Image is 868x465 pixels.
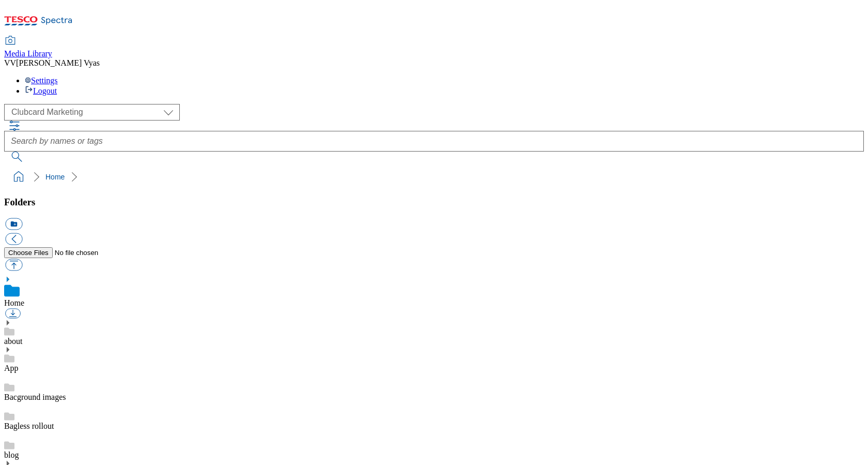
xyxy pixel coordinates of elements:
nav: breadcrumb [4,167,864,187]
span: [PERSON_NAME] Vyas [16,58,100,67]
a: Bagless rollout [4,422,54,430]
a: blog [4,451,19,459]
a: Home [45,173,65,181]
span: VV [4,58,16,67]
a: Logout [25,86,57,95]
a: Home [4,298,24,307]
a: App [4,364,19,372]
span: Media Library [4,49,52,58]
a: about [4,337,23,346]
a: Media Library [4,37,52,58]
a: home [10,169,27,185]
h3: Folders [4,197,864,208]
a: Settings [25,76,58,85]
input: Search by names or tags [4,131,864,152]
a: Bacground images [4,393,66,401]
